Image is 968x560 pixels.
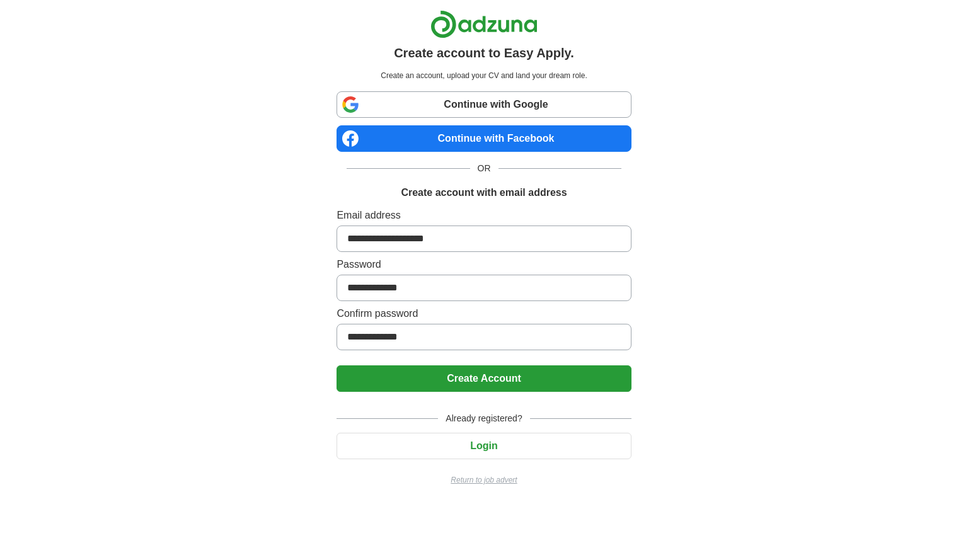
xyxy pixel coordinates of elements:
a: Continue with Google [337,91,631,118]
button: Create Account [337,365,631,392]
label: Password [337,257,631,272]
img: Adzuna logo [430,10,538,38]
span: Already registered? [438,412,529,425]
label: Confirm password [337,306,631,321]
a: Return to job advert [337,474,631,486]
a: Login [337,440,631,451]
label: Email address [337,208,631,223]
span: OR [470,162,498,175]
a: Continue with Facebook [337,125,631,152]
button: Login [337,433,631,459]
h1: Create account to Easy Apply. [394,43,574,62]
p: Create an account, upload your CV and land your dream role. [339,70,628,81]
h1: Create account with email address [401,185,567,200]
